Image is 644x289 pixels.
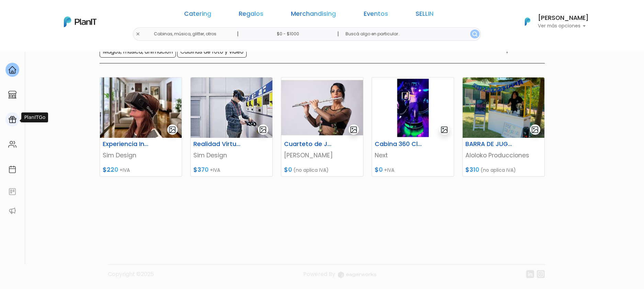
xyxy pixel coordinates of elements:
[375,166,383,174] span: $0
[168,126,176,134] img: gallery-light
[259,126,267,134] img: gallery-light
[520,14,535,29] img: PlanIt Logo
[18,41,121,55] div: J
[8,66,16,74] img: home-e721727adea9d79c4d83392d1f703f7f8bce08238fde08b1acbfd93340b81755.svg
[190,77,273,177] a: gallery-light Realidad Virtual con Identidad Corporativa Sim Design $370 +IVA
[120,167,130,173] span: +IVA
[516,13,589,31] button: PlanIt Logo [PERSON_NAME] Ver más opciones
[338,272,376,278] img: logo_eagerworks-044938b0bf012b96b195e05891a56339191180c2d98ce7df62ca656130a436fa.svg
[472,32,477,37] img: search_button-432b6d5273f82d61273b3651a40e1bd1b912527efae98b1b7a1b2c0702e16a8d.svg
[281,77,363,177] a: gallery-light Cuarteto de Jazz [PERSON_NAME] $0 (no aplica IVA)
[239,11,263,19] a: Regalos
[537,270,545,278] img: instagram-7ba2a2629254302ec2a9470e65da5de918c9f3c9a63008f8abed3140a32961bf.svg
[177,46,247,58] input: Cabinas de foto y video
[108,270,154,284] p: Copyright ©2025
[281,77,363,138] img: thumb_image__copia___copia___copia___copia___copia___copia___copia___copia___copia___copia___copi...
[193,151,270,160] p: Sim Design
[371,141,427,148] h6: Cabina 360 Clásica
[24,63,115,86] p: Ya probaste PlanitGO? Vas a poder automatizarlas acciones de todo el año. Escribinos para saber más!
[237,30,239,38] p: |
[24,56,44,61] strong: PLAN IT
[189,141,246,148] h6: Realidad Virtual con Identidad Corporativa
[69,41,83,55] span: J
[36,104,105,111] span: ¡Escríbenos!
[293,167,329,173] span: (no aplica IVA)
[136,32,140,36] img: close-6986928ebcb1d6c9903e3b54e860dbc4d054630f23adef3a32610726dff6a82b.svg
[531,126,539,134] img: gallery-light
[64,16,97,27] img: PlanIt Logo
[375,151,451,160] p: Next
[184,11,211,19] a: Catering
[21,112,48,122] div: PlanITGo
[8,140,16,148] img: people-662611757002400ad9ed0e3c099ab2801c6687ba6c219adb57efc949bc21e19d.svg
[105,103,117,111] i: insert_emoticon
[8,91,16,99] img: marketplace-4ceaa7011d94191e9ded77b95e3339b90024bf715f7c57f8cf31f2d8c509eaba.svg
[461,141,518,148] h6: BARRA DE JUGOS
[372,77,454,177] a: gallery-light Cabina 360 Clásica Next $0 +IVA
[99,141,155,148] h6: Experiencia Interactiva de Realidad Virtual
[280,141,336,148] h6: Cuarteto de Jazz
[481,167,516,173] span: (no aplica IVA)
[100,46,176,58] input: Magos, música, animación
[337,30,339,38] p: |
[103,166,118,174] span: $220
[8,116,16,124] img: campaigns-02234683943229c281be62815700db0a1741e53638e28bf9629b52c665b00959.svg
[340,27,481,41] input: Buscá algo en particular..
[100,77,182,177] a: gallery-light Experiencia Interactiva de Realidad Virtual Sim Design $220 +IVA
[106,52,117,62] i: keyboard_arrow_down
[538,24,589,28] p: Ver más opciones
[191,77,272,138] img: thumb_Portada_lentes.jpg
[384,167,394,173] span: +IVA
[303,270,335,278] span: translation missing: es.layouts.footer.powered_by
[465,151,542,160] p: Aloloko Producciones
[440,126,448,134] img: gallery-light
[372,77,454,138] img: thumb_Lunchera_1__1___copia_-Photoroom_-_2024-08-14T130659.423.jpg
[117,103,131,111] i: send
[463,77,544,138] img: thumb_ChatGPT_Image_15_jul_2025__12_14_01.png
[55,41,69,55] img: user_04fe99587a33b9844688ac17b531be2b.png
[303,270,376,284] a: Powered By
[62,34,76,48] img: user_d58e13f531133c46cb30575f4d864daf.jpeg
[364,11,388,19] a: Eventos
[284,151,360,160] p: [PERSON_NAME]
[291,11,336,19] a: Merchandising
[18,48,121,91] div: PLAN IT Ya probaste PlanitGO? Vas a poder automatizarlas acciones de todo el año. Escribinos para...
[8,188,16,196] img: feedback-78b5a0c8f98aac82b08bfc38622c3050aee476f2c9584af64705fc4e61158814.svg
[416,11,433,19] a: SELLIN
[8,165,16,173] img: calendar-87d922413cdce8b2cf7b7f5f62616a5cf9e4887200fb71536465627b3292af00.svg
[100,77,182,138] img: thumb_lentes.jpg
[526,270,534,278] img: linkedin-cc7d2dbb1a16aff8e18f147ffe980d30ddd5d9e01409788280e63c91fc390ff4.svg
[465,166,479,174] span: $310
[210,167,220,173] span: +IVA
[193,166,208,174] span: $370
[284,166,292,174] span: $0
[462,77,545,177] a: gallery-light BARRA DE JUGOS Aloloko Producciones $310 (no aplica IVA)
[538,15,589,21] h6: [PERSON_NAME]
[103,151,179,160] p: Sim Design
[350,126,358,134] img: gallery-light
[8,207,16,215] img: partners-52edf745621dab592f3b2c58e3bca9d71375a7ef29c3b500c9f145b62cc070d4.svg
